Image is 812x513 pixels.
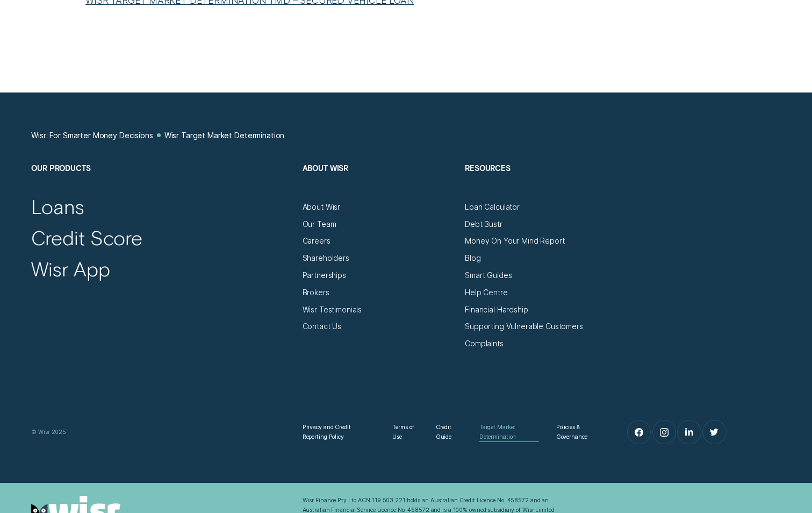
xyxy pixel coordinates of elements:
[303,423,376,441] a: Privacy and Credit Reporting Policy
[303,288,329,297] a: Brokers
[31,256,110,281] a: Wisr App
[628,421,650,443] a: Facebook
[465,339,504,348] a: Complaints
[164,131,284,140] a: Wisr Target Market Determination
[303,202,341,212] a: About Wisr
[465,270,512,280] a: Smart Guides
[303,163,456,202] h2: About Wisr
[392,423,419,441] a: Terms of Use
[31,225,142,250] a: Credit Score
[465,202,520,212] a: Loan Calculator
[465,236,564,246] a: Money On Your Mind Report
[31,163,293,202] h2: Our Products
[26,427,297,437] div: © Wisr 2025
[31,194,84,219] a: Loans
[465,163,618,202] h2: Resources
[556,423,601,441] a: Policies & Governance
[303,236,330,246] a: Careers
[303,270,346,280] a: Partnerships
[303,219,336,229] a: Our Team
[703,421,725,443] a: Twitter
[303,305,362,315] a: Wisr Testimonials
[465,305,528,315] a: Financial Hardship
[465,288,507,297] a: Help Centre
[479,423,539,441] a: Target Market Determination
[303,322,342,331] a: Contact Us
[678,421,700,443] a: LinkedIn
[436,423,462,441] a: Credit Guide
[465,253,480,263] a: Blog
[303,253,349,263] a: Shareholders
[465,322,583,331] a: Supporting Vulnerable Customers
[465,219,502,229] a: Debt Bustr
[653,421,676,443] a: Instagram
[31,131,153,140] a: Wisr: For Smarter Money Decisions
